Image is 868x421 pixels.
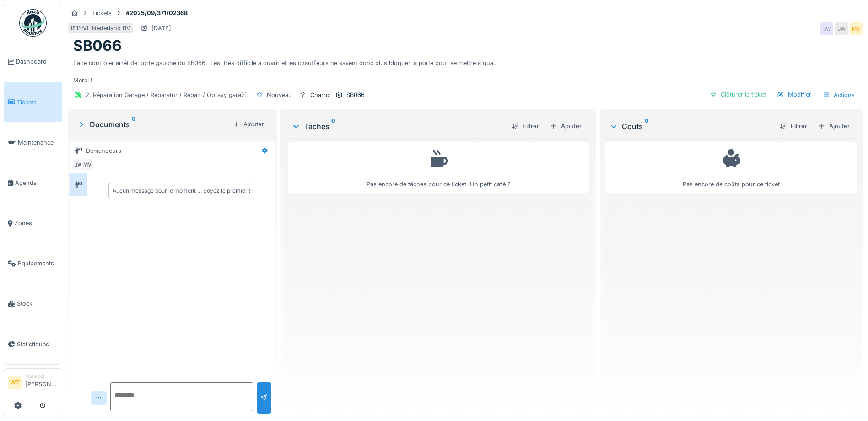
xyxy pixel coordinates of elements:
span: Statistiques [17,340,58,349]
span: Agenda [15,178,58,187]
span: Zones [15,219,58,227]
div: Ajouter [546,120,585,132]
a: Agenda [4,162,62,203]
div: Nouveau [267,91,292,99]
span: Tickets [17,98,58,107]
div: Tâches [291,121,504,132]
span: Maintenance [18,138,58,147]
sup: 0 [645,121,649,132]
div: SB066 [346,91,365,99]
a: Zones [4,203,62,243]
div: JW [72,158,85,171]
li: [PERSON_NAME] [25,372,58,392]
div: Ajouter [229,118,268,130]
div: [DATE] [151,24,171,32]
strong: #2025/09/371/02368 [122,9,191,17]
sup: 0 [331,121,335,132]
div: Coûts [609,121,772,132]
sup: 0 [132,119,136,130]
div: Actions [819,88,859,102]
div: Demandeurs [86,146,121,155]
div: Pas encore de coûts pour ce ticket [611,146,851,189]
div: JW [820,22,833,35]
a: Statistiques [4,324,62,364]
div: Modifier [773,88,815,101]
a: WT Manager[PERSON_NAME] [8,372,58,394]
span: Stock [17,299,58,308]
div: Tickets [92,9,112,17]
div: Manager [25,372,58,379]
div: Filtrer [776,120,811,132]
a: Stock [4,284,62,324]
span: Équipements [18,259,58,268]
div: MV [850,22,863,35]
h1: SB066 [73,37,122,54]
div: Clôturer le ticket [706,88,770,101]
div: JW [835,22,848,35]
div: Faire contrôler arrêt de porte gauche du SB066. Il est très difficile à ouvrir et les chauffeurs ... [73,55,857,85]
div: MV [81,158,94,171]
a: Équipements [4,243,62,284]
div: Documents [77,119,229,130]
div: I811-VL Nederland BV [71,24,130,32]
a: Maintenance [4,122,62,162]
div: Charroi [310,91,331,99]
span: Dashboard [16,57,58,66]
div: Filtrer [508,120,543,132]
a: Dashboard [4,42,62,82]
li: WT [8,376,22,389]
div: Aucun message pour le moment … Soyez le premier ! [113,187,250,195]
img: Badge_color-CXgf-gQk.svg [19,9,47,37]
a: Tickets [4,82,62,122]
div: Pas encore de tâches pour ce ticket. Un petit café ? [294,146,583,189]
div: 2. Réparation Garage / Reparatur / Repair / Opravy garáží [86,91,246,99]
div: Ajouter [814,120,853,132]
